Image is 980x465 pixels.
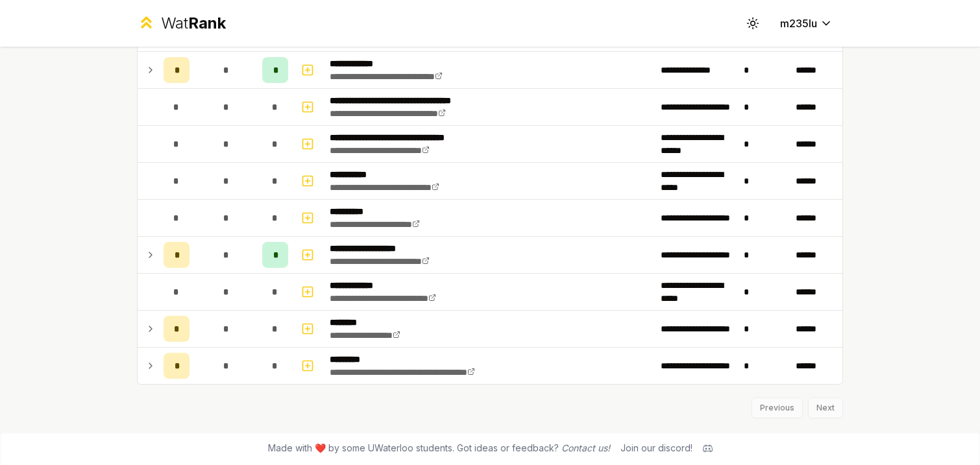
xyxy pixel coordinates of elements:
button: m235lu [770,12,843,35]
span: Made with ❤️ by some UWaterloo students. Got ideas or feedback? [268,442,610,455]
a: Contact us! [561,442,610,453]
div: Join our discord! [620,442,692,455]
div: Wat [161,13,226,34]
span: m235lu [780,16,817,31]
span: Rank [188,14,226,32]
a: WatRank [137,13,226,34]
